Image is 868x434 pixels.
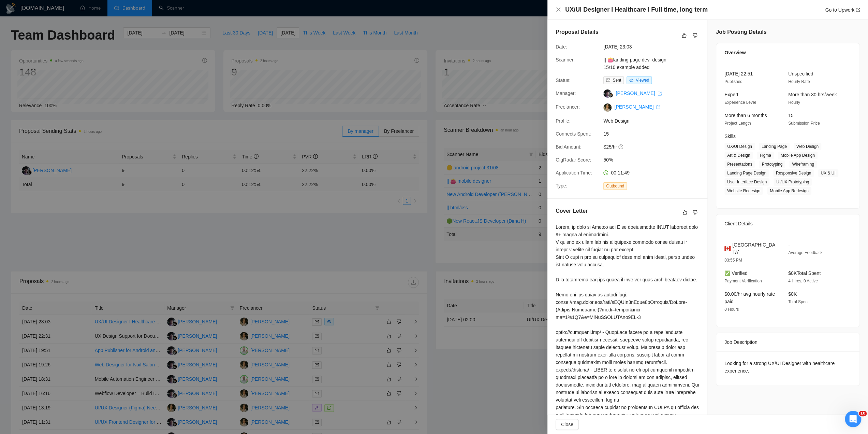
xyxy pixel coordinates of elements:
span: Web Design [603,117,706,125]
span: 00:11:49 [611,170,630,176]
span: 10 [859,411,867,416]
span: Close [561,421,573,428]
span: Date: [556,44,567,50]
span: Experience Level [724,100,756,105]
img: gigradar-bm.png [608,93,613,98]
span: Presentations [724,160,755,168]
span: Bid Amount: [556,144,582,150]
span: Prototyping [759,160,785,168]
span: Profile: [556,118,571,124]
span: Connects Spent: [556,131,591,137]
span: close [556,7,561,12]
span: 4 Hires, 0 Active [788,279,818,283]
span: $0.00/hr avg hourly rate paid [724,291,775,304]
span: Total Spent [788,299,809,304]
span: GigRadar Score: [556,157,591,163]
span: Landing Page [759,143,790,150]
span: Overview [724,49,746,56]
div: Job Description [724,333,851,351]
span: clock-circle [603,170,608,175]
span: Average Feedback [788,250,823,255]
span: 15 [603,130,706,138]
h5: Proposal Details [556,28,598,36]
span: Payment Verification [724,279,762,283]
span: Manager: [556,90,576,96]
a: [PERSON_NAME] export [614,104,660,110]
span: Skills [724,134,736,139]
span: $25/hr [603,143,706,151]
span: [DATE] 23:03 [603,43,706,51]
span: User Interface Design [724,178,769,186]
span: Responsive Design [773,169,814,177]
button: dislike [691,208,699,216]
span: Outbound [603,182,627,190]
h4: UX/UI Designer I Healthcare I Full time, long term [565,5,708,14]
span: 0 Hours [724,307,739,312]
span: More than 6 months [724,113,767,118]
span: Viewed [636,78,649,83]
span: Scanner: [556,57,575,62]
span: UI/UX Prototyping [774,178,812,186]
span: 03:55 PM [724,258,742,263]
span: [DATE] 22:51 [724,71,753,76]
span: dislike [693,33,697,38]
span: Website Redesign [724,187,763,195]
span: - [788,242,790,248]
button: dislike [691,31,699,40]
span: Landing Page Design [724,169,769,177]
div: Looking for a strong UX/UI Designer with healthcare experience. [724,360,851,375]
span: ✅ Verified [724,270,748,276]
span: Wireframing [789,160,817,168]
span: Submission Price [788,121,820,126]
span: Hourly [788,100,800,105]
span: Project Length [724,121,751,126]
div: Client Details [724,214,851,233]
button: like [680,31,688,40]
button: Close [556,419,579,430]
span: question-circle [618,144,624,150]
h5: Job Posting Details [716,28,766,36]
img: 🇨🇦 [724,245,731,252]
button: like [681,208,689,216]
span: [GEOGRAPHIC_DATA] [732,241,777,256]
span: Unspecified [788,71,813,76]
span: export [856,8,860,12]
span: $0K [788,291,797,297]
span: mail [606,78,610,82]
span: 15 [788,113,794,118]
span: UX/UI Design [724,143,755,150]
a: Go to Upworkexport [825,7,860,13]
span: Published [724,79,742,84]
a: [PERSON_NAME] export [616,90,662,96]
span: Freelancer: [556,104,580,110]
span: export [656,105,660,109]
span: Mobile App Design [778,152,818,159]
span: Sent [613,78,621,83]
span: Art & Design [724,152,753,159]
span: Mobile App Redesign [767,187,811,195]
span: UX & UI [818,169,838,177]
span: like [682,33,687,38]
span: Status: [556,78,571,83]
span: Expert [724,92,738,97]
span: More than 30 hrs/week [788,92,837,97]
span: 50% [603,156,706,164]
span: Hourly Rate [788,79,810,84]
span: Type: [556,183,567,188]
iframe: Intercom live chat [845,411,861,427]
button: Close [556,7,561,13]
span: export [658,92,662,96]
span: eye [629,78,633,82]
span: Figma [757,152,774,159]
span: $0K Total Spent [788,270,821,276]
span: dislike [693,210,697,215]
span: Application Time: [556,170,592,176]
a: || 👛landing page dev+design 15/10 example added [603,57,666,70]
span: like [682,210,687,215]
img: c1MlehbJ4Tmkjq2Dnn5FxAbU_CECx_2Jo5BBK1YuReEBV0xePob4yeGhw1maaezJQ9 [603,103,612,112]
span: Web Design [794,143,821,150]
h5: Cover Letter [556,207,588,215]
